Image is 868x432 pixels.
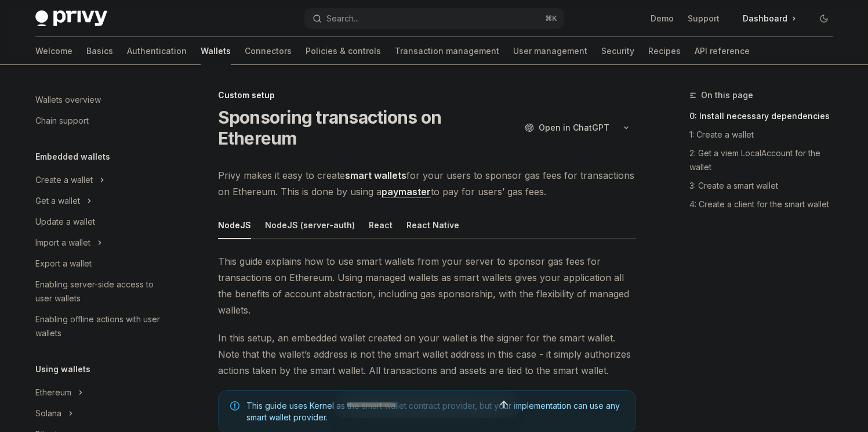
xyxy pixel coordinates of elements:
[218,253,636,318] span: This guide explains how to use smart wallets from your server to sponsor gas fees for transaction...
[218,167,636,200] span: Privy makes it easy to create for your users to sponsor gas fees for transactions on Ethereum. Th...
[26,170,175,190] button: Toggle Create a wallet section
[35,215,95,229] div: Update a wallet
[651,13,674,24] a: Demo
[35,10,107,27] img: dark logo
[35,362,90,376] h5: Using wallets
[35,194,80,208] div: Get a wallet
[26,211,175,232] a: Update a wallet
[406,211,459,239] div: React Native
[743,13,787,24] span: Dashboard
[517,118,616,138] button: Open in ChatGPT
[689,144,842,177] a: 2: Get a viem LocalAccount for the wallet
[127,37,187,65] a: Authentication
[26,309,175,344] a: Enabling offline actions with user wallets
[395,37,499,65] a: Transaction management
[539,122,609,134] span: Open in ChatGPT
[245,37,292,65] a: Connectors
[35,312,168,340] div: Enabling offline actions with user wallets
[689,107,842,125] a: 0: Install necessary dependencies
[346,392,496,417] input: Ask a question...
[265,211,355,239] div: NodeJS (server-auth)
[26,89,175,110] a: Wallets overview
[35,114,89,128] div: Chain support
[35,386,71,399] div: Ethereum
[26,274,175,309] a: Enabling server-side access to user wallets
[218,211,251,239] div: NodeJS
[689,177,842,195] a: 3: Create a smart wallet
[601,37,634,65] a: Security
[26,403,175,424] button: Toggle Solana section
[35,278,168,305] div: Enabling server-side access to user wallets
[345,170,406,181] strong: smart wallets
[382,186,431,198] a: paymaster
[26,110,175,131] a: Chain support
[701,88,753,102] span: On this page
[496,397,512,413] button: Send message
[689,195,842,214] a: 4: Create a client for the smart wallet
[26,190,175,211] button: Toggle Get a wallet section
[35,150,110,164] h5: Embedded wallets
[513,37,587,65] a: User management
[201,37,231,65] a: Wallets
[35,93,101,107] div: Wallets overview
[26,382,175,403] button: Toggle Ethereum section
[733,9,805,28] a: Dashboard
[648,37,681,65] a: Recipes
[304,8,564,29] button: Open search
[218,330,636,379] span: In this setup, an embedded wallet created on your wallet is the signer for the smart wallet. Note...
[326,12,359,26] div: Search...
[35,406,61,420] div: Solana
[218,107,513,149] h1: Sponsoring transactions on Ethereum
[306,37,381,65] a: Policies & controls
[689,125,842,144] a: 1: Create a wallet
[35,257,92,271] div: Export a wallet
[26,232,175,253] button: Toggle Import a wallet section
[35,173,93,187] div: Create a wallet
[695,37,750,65] a: API reference
[218,89,636,101] div: Custom setup
[35,236,90,250] div: Import a wallet
[545,14,557,23] span: ⌘ K
[688,13,720,24] a: Support
[815,9,833,28] button: Toggle dark mode
[35,37,72,65] a: Welcome
[86,37,113,65] a: Basics
[369,211,393,239] div: React
[26,253,175,274] a: Export a wallet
